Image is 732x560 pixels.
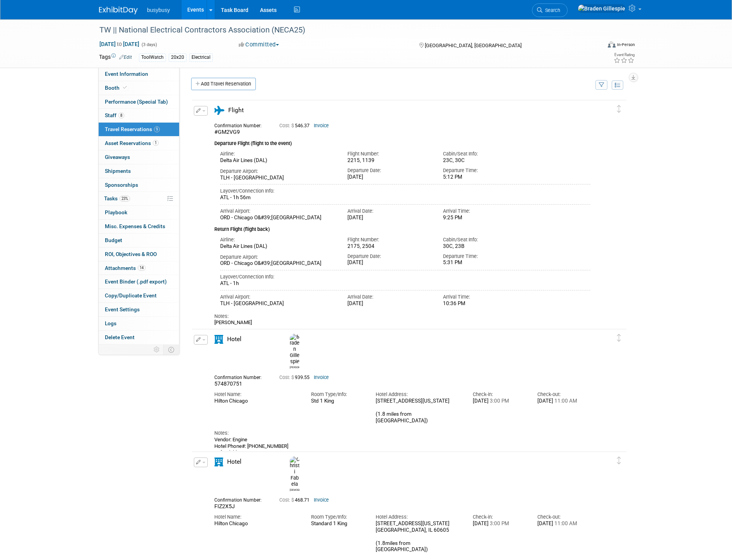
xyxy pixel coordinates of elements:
a: Invoice [314,497,329,503]
div: Hotel Address: [376,391,461,398]
div: Departure Flight (flight to the event) [214,136,590,147]
td: Personalize Event Tab Strip [150,345,164,355]
div: 30C, 23B [443,243,527,249]
i: Filter by Traveler [599,83,604,88]
div: Arrival Time: [443,208,527,215]
div: Check-in: [473,391,526,398]
span: Tasks [104,195,130,201]
span: 546.37 [279,123,313,128]
span: 23% [120,196,130,201]
div: Hilton Chicago [214,398,299,405]
div: Departure Airport: [220,168,336,175]
div: Departure Time: [443,167,527,174]
span: Flight [228,107,244,114]
span: #GM2VG9 [214,129,240,135]
img: Braden Gillespie [290,334,299,365]
span: 11:00 AM [553,398,577,404]
div: 23C, 30C [443,157,527,164]
div: Arrival Airport: [220,208,336,215]
span: 468.71 [279,497,313,503]
div: Hotel Name: [214,514,299,521]
span: FIZ2X5J [214,503,235,509]
a: Invoice [314,123,329,128]
div: 5:12 PM [443,174,527,181]
div: Braden Gillespie [290,365,299,369]
span: Event Binder (.pdf export) [105,278,167,285]
span: Cost: $ [279,375,295,380]
a: ROI, Objectives & ROO [99,248,179,261]
div: [DATE] [537,521,590,527]
div: 2215, 1139 [347,157,431,164]
span: ROI, Objectives & ROO [105,251,157,257]
span: Hotel [227,458,241,465]
div: Arrival Date: [347,294,431,300]
div: Check-in: [473,514,526,521]
span: 14 [138,265,145,271]
i: Booth reservation complete [123,85,127,90]
a: Attachments14 [99,261,179,275]
div: ORD - Chicago O&#39;[GEOGRAPHIC_DATA] [220,260,336,267]
span: 3:00 PM [489,521,509,526]
div: Departure Date: [347,253,431,260]
div: [DATE] [347,215,431,221]
span: Staff [105,112,124,118]
a: Edit [119,55,132,60]
span: Delete Event [105,334,135,340]
div: In-Person [617,42,635,48]
a: Event Settings [99,303,179,316]
span: Giveaways [105,154,130,160]
div: Flight Number: [347,150,431,157]
span: Booth [105,85,128,91]
div: TLH - [GEOGRAPHIC_DATA] [220,300,336,307]
div: Std 1 King [311,398,364,404]
div: Hotel Name: [214,391,299,398]
div: [DATE] [473,398,526,405]
div: Hilton Chicago [214,521,299,527]
div: Airline: [220,150,336,157]
button: Committed [236,41,282,49]
div: Return Flight (flight back) [214,221,590,233]
div: Check-out: [537,514,590,521]
div: 9:25 PM [443,215,527,221]
div: TLH - [GEOGRAPHIC_DATA] [220,175,336,181]
div: Notes: [214,430,590,437]
a: Misc. Expenses & Credits [99,220,179,233]
div: Vendor: Engine Hotel Phone#: [PHONE_NUMBER] Refundable Breakfast not included. [214,437,590,468]
div: 20x20 [169,53,186,61]
div: Departure Airport: [220,254,336,261]
span: Event Settings [105,306,140,312]
span: Sponsorships [105,182,138,188]
div: ToolWatch [139,53,166,61]
div: Braden Gillespie [288,334,301,369]
div: Cabin/Seat Info: [443,150,527,157]
span: Budget [105,237,122,243]
span: (3 days) [141,42,157,47]
span: Asset Reservations [105,140,159,146]
i: Click and drag to move item [617,105,621,113]
a: Invoice [314,375,329,380]
span: Misc. Expenses & Credits [105,223,165,229]
span: Event Information [105,71,148,77]
a: Budget [99,234,179,247]
div: Arrival Airport: [220,294,336,300]
span: 939.55 [279,375,313,380]
a: Delete Event [99,331,179,344]
span: Hotel [227,336,241,343]
span: 9 [154,126,160,132]
span: Search [542,7,560,13]
div: 10:36 PM [443,300,527,307]
td: Tags [99,53,132,62]
a: Logs [99,317,179,330]
span: Playbook [105,209,127,215]
span: Cost: $ [279,497,295,503]
div: Layover/Connection Info: [220,188,590,195]
div: Departure Time: [443,253,527,260]
span: Travel Reservations [105,126,160,132]
div: Confirmation Number: [214,495,268,503]
img: Braden Gillespie [578,4,626,13]
span: Cost: $ [279,123,295,128]
div: Room Type/Info: [311,514,364,521]
a: Staff8 [99,109,179,122]
div: Standard 1 King [311,521,364,527]
div: Room Type/Info: [311,391,364,398]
